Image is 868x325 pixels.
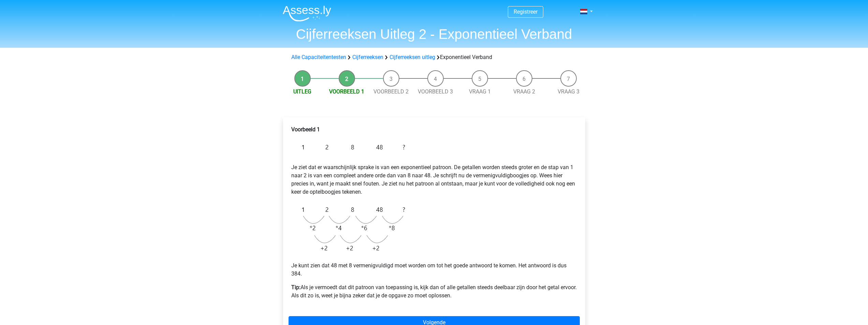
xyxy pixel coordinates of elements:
[291,155,577,196] p: Je ziet dat er waarschijnlijk sprake is van een exponentieel patroon. De getallen worden steeds g...
[293,88,311,95] a: Uitleg
[283,5,331,21] img: Assessly
[291,284,300,291] b: Tip:
[289,53,580,61] div: Exponentieel Verband
[352,54,383,60] a: Cijferreeksen
[373,88,409,95] a: Voorbeeld 2
[291,126,320,133] b: Voorbeeld 1
[277,26,591,42] h1: Cijferreeksen Uitleg 2 - Exponentieel Verband
[291,139,409,155] img: Exponential_Example_1.png
[558,88,579,95] a: Vraag 3
[291,262,577,278] p: Je kunt zien dat 48 met 8 vermenigvuldigd moet worden om tot het goede antwoord te komen. Het ant...
[291,202,409,256] img: Exponential_Example_1_2.png
[389,54,435,60] a: Cijferreeksen uitleg
[329,88,364,95] a: Voorbeeld 1
[291,54,346,60] a: Alle Capaciteitentesten
[291,283,577,300] p: Als je vermoedt dat dit patroon van toepassing is, kijk dan of alle getallen steeds deelbaar zijn...
[469,88,491,95] a: Vraag 1
[514,9,538,15] a: Registreer
[418,88,453,95] a: Voorbeeld 3
[513,88,535,95] a: Vraag 2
